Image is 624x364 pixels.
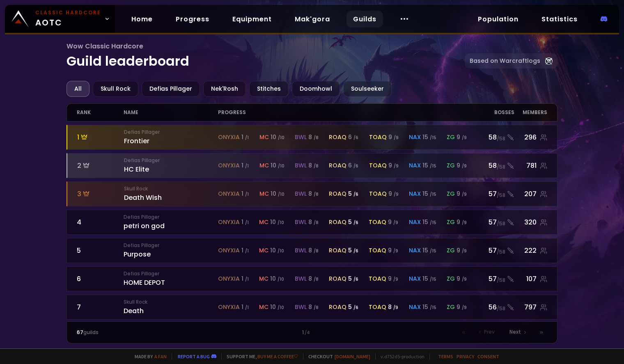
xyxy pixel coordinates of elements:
a: Consent [477,353,499,359]
span: roaq [329,275,346,283]
div: petri on god [124,213,218,231]
div: 9 [457,190,467,198]
img: Warcraftlog [545,57,553,65]
div: 15 [422,246,436,255]
span: roaq [329,218,346,227]
small: / 6 [353,191,358,197]
span: toaq [369,133,387,142]
span: zg [447,303,455,311]
div: HC Elite [124,157,218,174]
span: AOTC [35,9,101,29]
small: / 9 [393,220,398,226]
span: zg [447,161,455,170]
small: / 1 [245,220,249,226]
div: 10 [270,275,284,283]
small: / 15 [430,135,436,141]
div: 207 [514,189,547,199]
span: bwl [295,303,307,311]
small: Defias Pillager [124,213,218,221]
small: / 10 [278,220,284,226]
div: Skull Rock [93,81,138,97]
span: roaq [329,246,346,255]
a: Classic HardcoreAOTC [5,5,115,33]
small: / 9 [462,304,467,311]
small: / 9 [394,135,399,141]
small: / 1 [245,191,249,197]
div: 2 [77,160,124,171]
span: onyxia [218,218,240,227]
span: onyxia [218,246,240,255]
span: mc [259,218,268,227]
div: Purpose [124,242,218,259]
small: / 58 [497,163,505,171]
div: 5 [348,275,358,283]
span: Wow Classic Hardcore [67,41,465,51]
span: mc [259,161,269,170]
span: toaq [369,303,386,311]
div: 296 [514,132,547,142]
small: / 6 [353,220,358,226]
div: 9 [457,161,467,170]
div: 5 [348,246,358,255]
small: / 9 [462,276,467,282]
a: Privacy [457,353,474,359]
a: 3Skull RockDeath Wishonyxia 1 /1mc 10 /10bwl 8 /8roaq 5 /6toaq 9 /9nax 15 /15zg 9 /957/58207 [67,181,558,206]
small: Defias Pillager [124,128,218,136]
span: nax [409,275,421,283]
div: 797 [514,302,547,312]
span: mc [259,133,269,142]
small: / 9 [393,304,398,311]
div: 10 [271,161,284,170]
div: 58 [477,160,515,171]
div: 8 [308,303,319,311]
span: roaq [329,133,346,142]
div: 9 [457,218,467,227]
span: Made by [130,353,167,359]
div: 10 [271,190,284,198]
span: onyxia [218,275,240,283]
div: 15 [422,161,436,170]
span: bwl [295,275,307,283]
div: 781 [514,160,547,171]
span: nax [409,303,421,311]
small: / 9 [462,191,467,197]
span: roaq [329,303,346,311]
span: bwl [295,161,307,170]
a: Terms [438,353,453,359]
div: 1 [241,190,249,198]
div: 57 [477,189,515,199]
div: 7 [77,302,124,312]
div: Frontier [124,128,218,146]
a: Based on Warcraftlogs [465,53,557,69]
small: / 58 [497,305,505,312]
div: 9 [388,190,399,198]
div: Stitches [249,81,289,97]
a: Report a bug [178,353,210,359]
div: 6 [348,161,358,170]
small: / 10 [278,248,284,254]
small: / 1 [245,163,249,169]
div: 15 [422,190,436,198]
span: mc [259,275,268,283]
small: / 8 [314,220,319,226]
span: zg [447,133,455,142]
div: 57 [477,245,514,256]
div: 9 [457,246,467,255]
div: 58 [477,132,515,142]
div: rank [77,104,124,121]
span: bwl [295,190,307,198]
div: 9 [457,275,467,283]
small: / 9 [393,248,398,254]
small: / 8 [314,304,319,311]
small: / 8 [314,276,319,282]
small: Skull Rock [124,298,218,306]
div: 320 [514,217,547,227]
span: onyxia [218,190,240,198]
span: mc [259,303,268,311]
small: / 10 [278,191,284,197]
div: 15 [422,133,436,142]
span: nax [409,133,421,142]
span: nax [409,246,421,255]
div: 10 [271,133,284,142]
small: Defias Pillager [124,242,218,249]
